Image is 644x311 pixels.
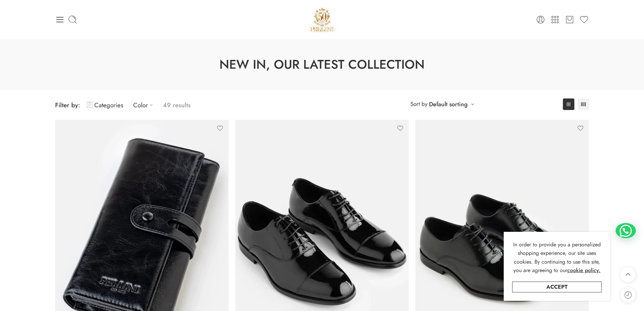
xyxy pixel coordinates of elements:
[163,97,191,113] p: 49 results
[536,15,545,24] a: Login / Register
[513,241,601,274] span: In order to provide you a personalized shopping experience, our site uses cookies. By continuing ...
[410,98,427,110] span: Sort by
[579,15,589,24] a: Wishlist
[308,5,337,34] a: Pellini -
[565,15,574,24] a: Cart
[87,97,123,113] a: Categories
[17,56,627,73] h1: New In, Our Latest Collection
[429,99,468,109] a: Default sorting
[567,266,600,275] a: cookie policy.
[308,5,337,34] img: Pellini
[512,282,602,292] a: Accept
[55,101,80,110] span: Filter by:
[133,97,156,113] a: Color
